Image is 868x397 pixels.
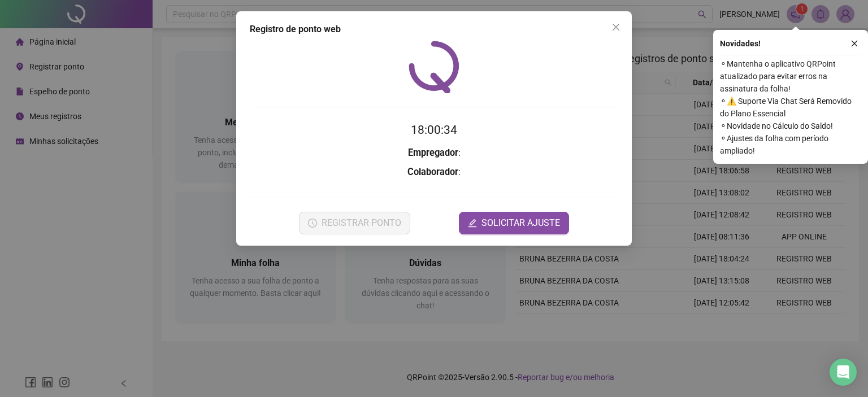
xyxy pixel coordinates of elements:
span: edit [468,219,477,228]
span: ⚬ Ajustes da folha com período ampliado! [720,132,861,157]
strong: Colaborador [407,167,458,177]
span: ⚬ ⚠️ Suporte Via Chat Será Removido do Plano Essencial [720,95,861,120]
span: ⚬ Novidade no Cálculo do Saldo! [720,120,861,132]
img: QRPoint [409,41,459,93]
time: 18:00:34 [411,123,457,137]
button: Close [607,18,625,36]
span: Novidades ! [720,37,761,50]
span: close [611,23,620,32]
span: SOLICITAR AJUSTE [481,216,560,230]
h3: : [250,165,618,180]
span: close [850,40,858,47]
div: Registro de ponto web [250,23,618,36]
strong: Empregador [408,147,458,158]
button: REGISTRAR PONTO [299,212,410,234]
button: editSOLICITAR AJUSTE [459,212,569,234]
div: Open Intercom Messenger [830,359,857,386]
span: ⚬ Mantenha o aplicativo QRPoint atualizado para evitar erros na assinatura da folha! [720,58,861,95]
h3: : [250,146,618,160]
